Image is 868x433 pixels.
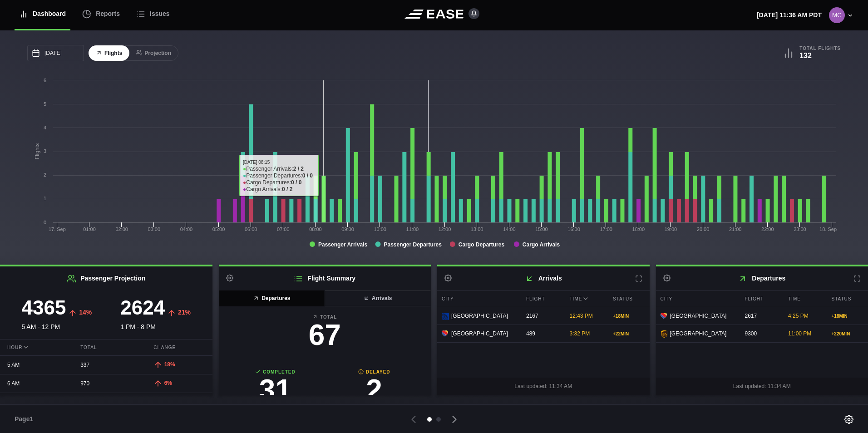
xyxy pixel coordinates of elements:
span: [GEOGRAPHIC_DATA] [670,330,727,338]
div: Flight [522,291,563,307]
b: Delayed [325,369,424,375]
tspan: Passenger Departures [384,241,442,248]
div: Status [608,291,650,307]
h2: Arrivals [437,266,650,290]
b: Total Flights [799,45,841,51]
tspan: 18. Sep [819,226,837,232]
text: 22:00 [761,226,774,232]
text: 6 [44,78,46,83]
input: mm/dd/yyyy [27,45,84,61]
span: 11:00 PM [788,330,811,337]
div: Time [565,291,607,307]
div: 970 [73,375,139,392]
span: 4:25 PM [788,313,809,319]
div: 337 [73,356,139,374]
div: + 220 MIN [832,330,864,337]
div: 489 [522,325,563,342]
button: Arrivals [324,290,431,306]
text: 0 [44,220,46,225]
text: 5 [44,101,46,107]
button: Projection [128,45,178,61]
text: 17:00 [600,226,612,232]
a: Completed31 [226,369,325,409]
button: Departures [219,290,325,306]
tspan: Cargo Arrivals [523,241,560,248]
text: 12:00 [439,226,451,232]
span: 12:43 PM [570,313,593,319]
tspan: Flights [34,143,40,159]
span: [GEOGRAPHIC_DATA] [451,312,508,320]
div: Flight [740,291,782,307]
tspan: 17. Sep [49,226,66,232]
span: [GEOGRAPHIC_DATA] [670,312,727,320]
div: Time [784,291,825,307]
h3: 31 [226,375,325,404]
div: 5 AM - 12 PM [7,298,106,332]
text: 15:00 [535,226,548,232]
text: 4 [44,125,46,130]
text: 14:00 [503,226,516,232]
b: Total [226,314,424,320]
div: Total [73,340,139,355]
div: 1 PM - 8 PM [106,298,205,332]
div: 487 [73,394,139,411]
text: 1 [44,196,46,201]
div: + 18 MIN [613,313,645,320]
b: 132 [799,52,812,59]
span: 14% [79,309,92,316]
text: 11:00 [406,226,419,232]
span: 3:32 PM [570,330,590,337]
text: 19:00 [665,226,677,232]
text: 13:00 [471,226,483,232]
text: 10:00 [374,226,386,232]
button: Flights [89,45,129,61]
p: [DATE] 11:36 AM PDT [757,10,822,20]
text: 09:00 [341,226,354,232]
text: 06:00 [245,226,257,232]
div: + 22 MIN [613,330,645,337]
text: 08:00 [309,226,322,232]
text: 01:00 [83,226,96,232]
div: Change [146,340,212,355]
text: 04:00 [180,226,193,232]
span: 18% [164,361,175,368]
a: Delayed2 [325,369,424,409]
text: 23:00 [794,226,806,232]
div: City [656,291,738,307]
h2: Flight Summary [219,266,431,290]
div: City [437,291,519,307]
text: 07:00 [277,226,290,232]
div: Last updated: 11:34 AM [437,378,650,395]
span: [GEOGRAPHIC_DATA] [451,330,508,338]
tspan: Passenger Arrivals [318,241,368,248]
h3: 2 [325,375,424,404]
text: 03:00 [148,226,161,232]
h3: 4365 [21,298,66,318]
b: Completed [226,369,325,375]
span: 21% [178,309,191,316]
text: 2 [44,172,46,177]
div: 2167 [522,307,563,325]
h3: 67 [226,320,424,349]
h3: 2624 [120,298,165,318]
div: 2617 [740,307,782,325]
tspan: Cargo Departures [459,241,505,248]
img: 1153cdcb26907aa7d1cda5a03a6cdb74 [829,7,845,23]
text: 05:00 [212,226,225,232]
text: 18:00 [632,226,645,232]
a: Total67 [226,314,424,354]
text: 02:00 [115,226,128,232]
text: 3 [44,148,46,154]
text: 20:00 [697,226,710,232]
div: + 18 MIN [832,313,864,320]
text: 16:00 [567,226,580,232]
span: 6% [164,380,172,386]
div: 9300 [740,325,782,342]
text: 21:00 [729,226,742,232]
span: Page 1 [15,414,37,424]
